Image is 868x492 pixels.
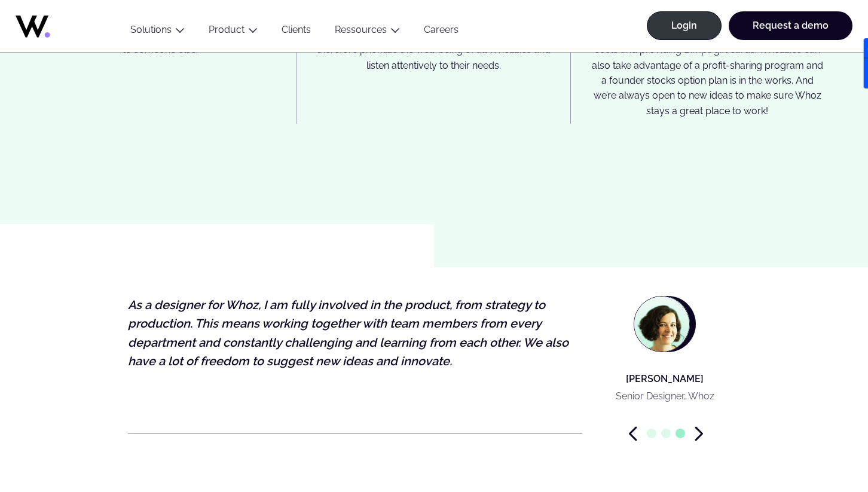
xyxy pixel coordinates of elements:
[323,24,412,40] button: Ressources
[270,24,323,40] a: Clients
[412,24,470,40] a: Careers
[118,24,197,40] button: Solutions
[197,24,270,40] button: Product
[647,11,722,40] a: Login
[789,413,851,475] iframe: Chatbot
[661,429,671,438] span: Go to slide 2
[128,296,580,371] p: As a designer for Whoz, I am fully involved in the product, from strategy to production. This mea...
[647,429,656,438] span: Go to slide 1
[335,24,387,35] a: Ressources
[629,426,637,441] span: Previous slide
[695,426,703,441] span: Next slide
[676,429,685,438] span: Go to slide 3
[209,24,244,35] a: Product
[729,11,852,40] a: Request a demo
[616,371,714,386] p: [PERSON_NAME]
[634,297,689,352] img: INTERNE_VERT_Camille-ANSCOMBRE.png
[616,392,714,401] p: Senior Designer, Whoz
[128,277,740,426] figure: 3 / 3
